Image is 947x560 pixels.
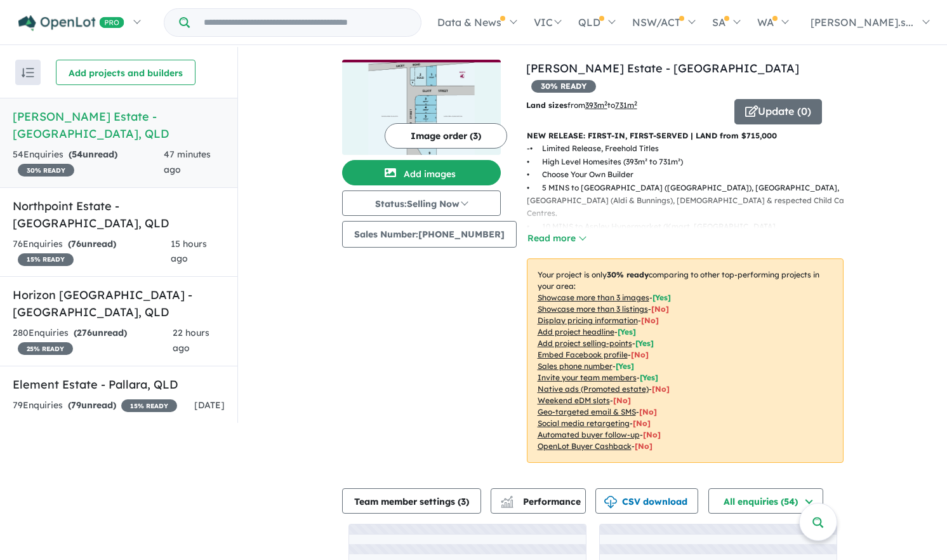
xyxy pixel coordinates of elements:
b: Land sizes [526,100,567,110]
button: Team member settings (3) [342,488,481,514]
span: [ No ] [631,350,649,359]
sup: 2 [634,100,637,107]
u: 393 m [585,100,607,110]
div: 54 Enquir ies [13,147,164,178]
span: Performance [503,496,581,507]
strong: ( unread) [74,327,127,338]
u: Invite your team members [538,373,637,382]
img: Openlot PRO Logo White [18,15,124,31]
span: to [607,100,637,110]
img: download icon [604,496,617,509]
span: 76 [71,238,81,250]
button: All enquiries (54) [708,488,823,514]
u: Geo-targeted email & SMS [538,407,636,417]
h5: [PERSON_NAME] Estate - [GEOGRAPHIC_DATA] , QLD [13,108,225,142]
span: [PERSON_NAME].s... [811,16,913,29]
p: from [526,99,725,112]
span: 54 [72,149,83,160]
u: Social media retargeting [538,418,630,428]
span: [ Yes ] [616,361,634,371]
u: Showcase more than 3 listings [538,304,648,314]
img: Elliot Grove Estate - Carseldine [342,60,501,155]
span: [ Yes ] [640,373,658,382]
b: 30 % ready [607,270,649,279]
button: Sales Number:[PHONE_NUMBER] [342,221,517,248]
div: 79 Enquir ies [13,398,177,413]
u: OpenLot Buyer Cashback [538,441,632,451]
p: - • Limited Release, Freehold Titles • High Level Homesites (393m² to 731m²) • Choose Your Own Bu... [527,142,854,284]
button: Status:Selling Now [342,190,501,216]
span: [ No ] [641,316,659,325]
strong: ( unread) [68,238,116,250]
u: Add project headline [538,327,614,337]
img: sort.svg [22,68,34,77]
sup: 2 [604,100,607,107]
span: [ Yes ] [635,338,654,348]
span: 3 [461,496,466,507]
span: [No] [652,384,670,394]
span: 30 % READY [531,80,596,93]
input: Try estate name, suburb, builder or developer [192,9,418,36]
span: [ No ] [651,304,669,314]
u: Sales phone number [538,361,613,371]
button: Add images [342,160,501,185]
span: 15 hours ago [171,238,207,265]
strong: ( unread) [69,149,117,160]
button: Performance [491,488,586,514]
span: [No] [633,418,651,428]
span: 25 % READY [18,342,73,355]
u: Automated buyer follow-up [538,430,640,439]
img: line-chart.svg [501,496,512,503]
u: Add project selling-points [538,338,632,348]
h5: Horizon [GEOGRAPHIC_DATA] - [GEOGRAPHIC_DATA] , QLD [13,286,225,321]
u: Weekend eDM slots [538,396,610,405]
span: 30 % READY [18,164,74,177]
h5: Element Estate - Pallara , QLD [13,376,225,393]
span: [DATE] [194,399,225,411]
span: 276 [77,327,92,338]
u: Native ads (Promoted estate) [538,384,649,394]
p: Your project is only comparing to other top-performing projects in your area: - - - - - - - - - -... [527,258,844,463]
span: [No] [635,441,652,451]
strong: ( unread) [68,399,116,411]
div: 76 Enquir ies [13,237,171,267]
span: 15 % READY [121,399,177,412]
u: Embed Facebook profile [538,350,628,359]
span: [ Yes ] [652,293,671,302]
button: Update (0) [734,99,822,124]
a: [PERSON_NAME] Estate - [GEOGRAPHIC_DATA] [526,61,799,76]
span: [No] [643,430,661,439]
img: bar-chart.svg [501,500,513,508]
button: Image order (3) [385,123,507,149]
u: Display pricing information [538,316,638,325]
button: Add projects and builders [56,60,195,85]
h5: Northpoint Estate - [GEOGRAPHIC_DATA] , QLD [13,197,225,232]
p: NEW RELEASE: FIRST-IN, FIRST-SERVED | LAND from $715,000 [527,130,844,142]
u: Showcase more than 3 images [538,293,649,302]
button: CSV download [595,488,698,514]
span: [No] [639,407,657,417]
span: 22 hours ago [173,327,209,354]
span: [ Yes ] [618,327,636,337]
span: 15 % READY [18,253,74,266]
button: Read more [527,231,586,246]
u: 731 m [615,100,637,110]
span: [No] [613,396,631,405]
span: 79 [71,399,81,411]
div: 280 Enquir ies [13,326,173,356]
span: 47 minutes ago [164,149,211,175]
